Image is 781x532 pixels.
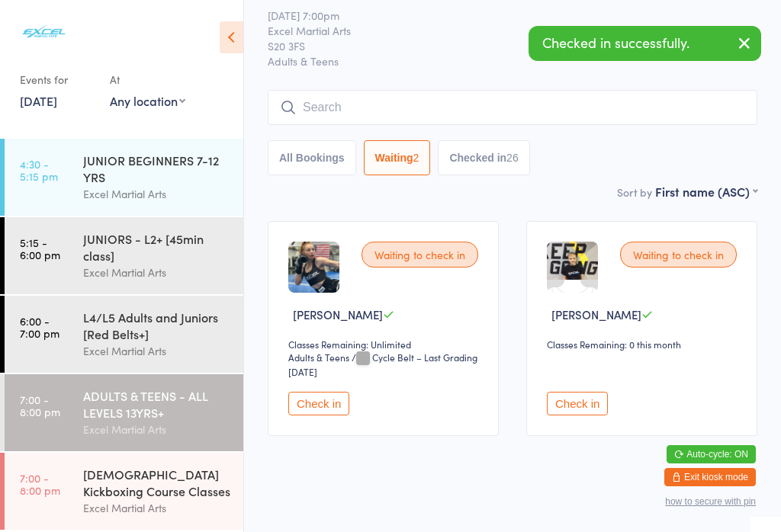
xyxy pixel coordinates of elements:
[15,11,72,52] img: Excel Martial Arts
[268,8,734,23] span: [DATE] 7:00pm
[529,26,761,61] div: Checked in successfully.
[288,351,349,364] div: Adults & Teens
[5,453,243,530] a: 7:00 -8:00 pm[DEMOGRAPHIC_DATA] Kickboxing Course ClassesExcel Martial Arts
[268,53,757,69] span: Adults & Teens
[110,67,185,92] div: At
[83,421,230,438] div: Excel Martial Arts
[268,23,734,38] span: Excel Martial Arts
[5,296,243,373] a: 6:00 -7:00 pmL4/L5 Adults and Juniors [Red Belts+]Excel Martial Arts
[5,139,243,216] a: 4:30 -5:15 pmJUNIOR BEGINNERS 7-12 YRSExcel Martial Arts
[268,90,757,125] input: Search
[5,374,243,451] a: 7:00 -8:00 pmADULTS & TEENS - ALL LEVELS 13YRS+Excel Martial Arts
[655,183,757,200] div: First name (ASC)
[83,309,230,342] div: L4/L5 Adults and Juniors [Red Belts+]
[83,230,230,264] div: JUNIORS - L2+ [45min class]
[288,351,477,378] span: / Cycle Belt – Last Grading [DATE]
[20,92,57,109] a: [DATE]
[268,38,734,53] span: S20 3FS
[551,306,641,322] span: [PERSON_NAME]
[665,496,756,507] button: how to secure with pin
[20,393,60,418] time: 7:00 - 8:00 pm
[268,140,356,175] button: All Bookings
[83,499,230,517] div: Excel Martial Arts
[83,152,230,185] div: JUNIOR BEGINNERS 7-12 YRS
[20,236,60,261] time: 5:15 - 6:00 pm
[547,338,741,351] div: Classes Remaining: 0 this month
[20,315,59,339] time: 6:00 - 7:00 pm
[438,140,529,175] button: Checked in26
[362,242,478,268] div: Waiting to check in
[83,466,230,499] div: [DEMOGRAPHIC_DATA] Kickboxing Course Classes
[20,67,95,92] div: Events for
[547,242,598,280] img: image1607011578.png
[83,387,230,421] div: ADULTS & TEENS - ALL LEVELS 13YRS+
[110,92,185,109] div: Any location
[620,242,737,268] div: Waiting to check in
[288,392,349,415] button: Check in
[617,184,652,200] label: Sort by
[288,338,483,351] div: Classes Remaining: Unlimited
[293,306,383,322] span: [PERSON_NAME]
[664,468,756,486] button: Exit kiosk mode
[83,264,230,281] div: Excel Martial Arts
[364,140,431,175] button: Waiting2
[547,392,608,415] button: Check in
[413,152,419,164] div: 2
[506,152,519,164] div: 26
[83,342,230,360] div: Excel Martial Arts
[288,242,339,293] img: image1748976948.png
[667,445,756,463] button: Auto-cycle: ON
[20,472,60,496] time: 7:00 - 8:00 pm
[83,185,230,203] div: Excel Martial Arts
[5,217,243,294] a: 5:15 -6:00 pmJUNIORS - L2+ [45min class]Excel Martial Arts
[20,158,58,182] time: 4:30 - 5:15 pm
